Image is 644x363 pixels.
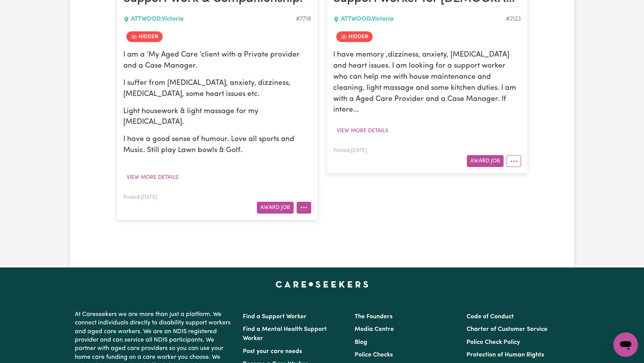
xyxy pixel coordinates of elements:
span: Posted: [DATE] [123,195,157,200]
a: Code of Conduct [466,314,514,320]
button: View more details [333,125,392,137]
p: I have a good sense of humour. Love all sports and Music. Still play Lawn bowls & Golf. [123,134,311,156]
a: Media Centre [355,326,394,332]
iframe: Button to launch messaging window [613,332,638,357]
div: Job ID #2123 [506,15,521,24]
button: Award Job [257,202,294,214]
p: Light housework & light massage for my [MEDICAL_DATA]. [123,106,311,128]
a: Find a Support Worker [243,314,307,320]
button: More options [507,155,521,167]
span: Job is hidden [126,31,163,42]
span: Posted: [DATE] [333,148,367,153]
a: Charter of Customer Service [466,326,547,332]
a: Careseekers home page [276,281,368,287]
a: The Founders [355,314,392,320]
a: Post your care needs [243,348,302,355]
p: I suffer from [MEDICAL_DATA], anxiety, dizziness, [MEDICAL_DATA], some heart issues etc. [123,78,311,100]
div: ATTWOOD , Victoria [333,15,506,24]
p: I have memory ,dizziness, anxiety, [MEDICAL_DATA] and heart issues. I am looking for a support wo... [333,50,521,116]
a: Blog [355,339,367,345]
a: Police Check Policy [466,339,520,345]
a: Find a Mental Health Support Worker [243,326,327,342]
button: More options [297,202,311,214]
span: Job is hidden [336,31,373,42]
button: View more details [123,172,182,183]
button: Award Job [467,155,504,167]
div: ATTWOOD , Victoria [123,15,296,24]
a: Protection of Human Rights [466,352,544,358]
div: Job ID #7718 [296,15,311,24]
a: Police Checks [355,352,393,358]
p: I am a ‘My Aged Care ‘client with a Private provider and a Case Manager. [123,50,311,72]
